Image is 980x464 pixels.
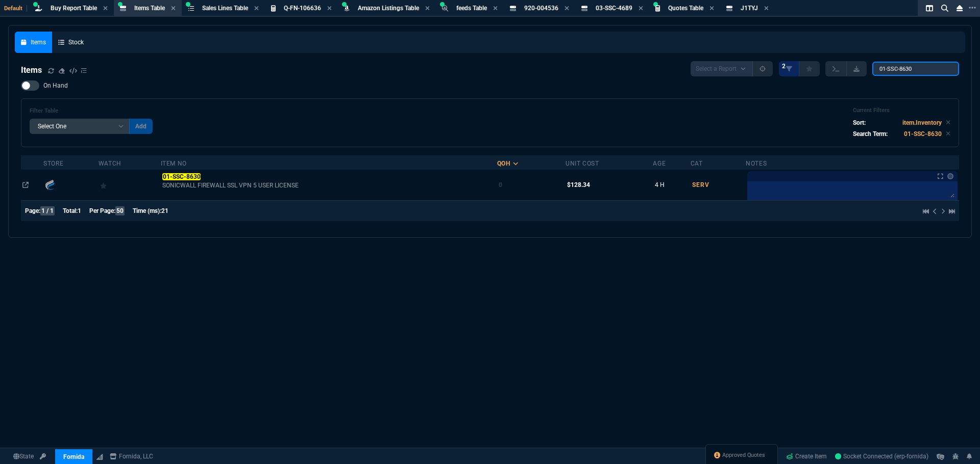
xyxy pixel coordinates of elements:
a: Stock [52,32,90,53]
span: Socket Connected (erp-fornida) [835,453,928,460]
nx-icon: Close Tab [254,5,259,13]
span: $128.34 [567,181,590,188]
span: On Hand [43,81,68,90]
a: Items [15,32,52,53]
code: 01-SSC-8630 [904,130,942,138]
span: 03-SSC-4689 [596,5,632,12]
span: 2 [782,62,786,70]
span: Quotes Table [668,5,703,12]
div: Item No [161,159,187,168]
nx-icon: Close Tab [327,5,332,13]
h6: Current Filters [853,107,950,114]
div: Age [653,159,666,168]
nx-icon: Open New Tab [969,3,976,13]
div: Unit Cost [566,159,599,168]
a: Global State [10,452,37,461]
nx-icon: Close Tab [565,5,569,13]
nx-icon: Close Tab [103,5,108,13]
span: feeds Table [456,5,487,12]
span: Q-FN-106636 [284,5,321,12]
span: Total: [63,207,78,214]
p: Search Term: [853,129,888,139]
span: 21 [161,207,168,214]
mark: 01-SSC-8630 [162,173,201,180]
div: Watch [99,159,121,168]
span: Per Page: [89,207,115,214]
span: 0 [499,181,502,188]
span: 50 [115,206,125,215]
td: SONICWALL FIREWALL SSL VPN 5 USER LICENSE [161,170,497,200]
span: J1TYJ [741,5,758,12]
nx-icon: Close Tab [493,5,498,13]
span: Sales Lines Table [202,5,248,12]
input: Search [872,62,959,76]
span: Approved Quotes [722,451,765,459]
a: Create Item [782,449,831,464]
span: Default [4,5,27,12]
div: Cat [691,159,703,168]
div: Notes [746,159,767,168]
span: 1 [78,207,81,214]
nx-icon: Close Tab [171,5,176,13]
code: item.Inventory [902,119,942,126]
span: SONICWALL FIREWALL SSL VPN 5 USER LICENSE [162,181,495,189]
div: Store [43,159,63,168]
a: BnwUFVFCTUHw5__rAACF [835,452,928,461]
p: Sort: [853,118,866,127]
span: Time (ms): [133,207,161,214]
div: QOH [497,159,510,168]
td: 4 H [653,170,690,200]
nx-icon: Search [937,2,952,14]
a: API TOKEN [37,452,49,461]
h4: Items [21,64,42,76]
nx-icon: Open In Opposite Panel [22,181,29,188]
span: 920-004536 [524,5,558,12]
h6: Filter Table [30,107,153,115]
nx-icon: Close Tab [639,5,643,13]
nx-icon: Close Workbench [952,2,967,14]
span: Buy Report Table [51,5,97,12]
span: Items Table [134,5,165,12]
nx-icon: Close Tab [425,5,430,13]
span: SERV [692,181,709,188]
span: Amazon Listings Table [358,5,419,12]
nx-icon: Close Tab [764,5,769,13]
a: msbcCompanyName [107,452,156,461]
div: Add to Watchlist [100,178,159,192]
nx-icon: Split Panels [922,2,937,14]
span: Page: [25,207,40,214]
nx-icon: Close Tab [709,5,714,13]
span: 1 / 1 [40,206,55,215]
